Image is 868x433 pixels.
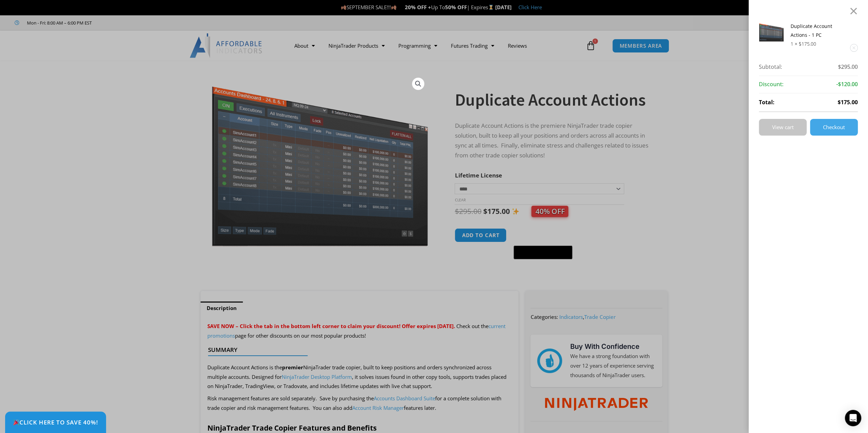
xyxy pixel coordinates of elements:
button: Buy with GPay [514,246,572,259]
span: Click Here to save 40%! [13,419,98,425]
strong: Total: [759,97,775,108]
a: Duplicate Account Actions - 1 PC [791,23,832,38]
span: $ [799,41,801,47]
span: 1 × [791,41,797,47]
span: $175.00 [838,97,858,108]
bdi: 175.00 [799,41,816,47]
div: Open Intercom Messenger [845,410,861,426]
a: 🎉Click Here to save 40%! [5,412,106,433]
a: View cart [759,119,807,136]
span: -$120.00 [836,79,858,90]
span: View cart [772,125,794,130]
strong: Subtotal: [759,62,782,72]
a: View full-screen image gallery [412,78,424,90]
span: $295.00 [838,62,858,72]
img: 🎉 [13,419,19,425]
a: Checkout [810,119,858,136]
img: Screenshot 2024-08-26 15414455555 | Affordable Indicators – NinjaTrader [759,22,784,42]
strong: Discount: [759,79,783,90]
span: Checkout [823,125,845,130]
